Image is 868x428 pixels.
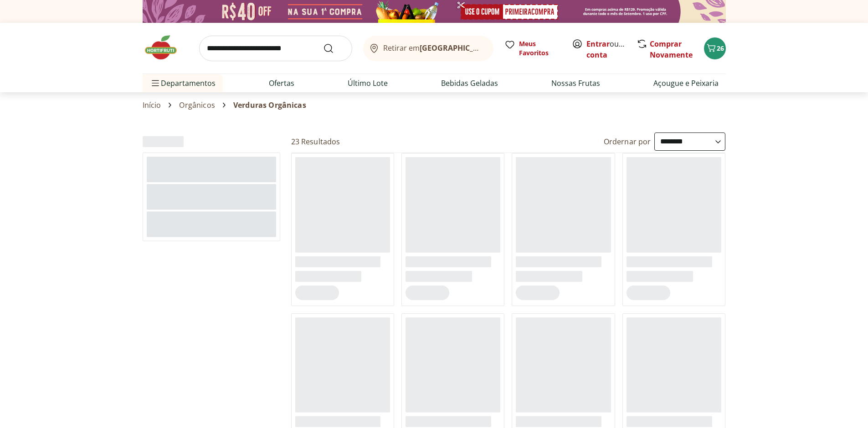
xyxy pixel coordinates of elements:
[383,44,484,52] span: Retirar em
[269,78,294,89] a: Ofertas
[650,39,693,60] a: Comprar Novamente
[441,78,498,89] a: Bebidas Geladas
[150,72,161,94] button: Menu
[586,38,627,60] span: ou
[291,137,340,147] h2: 23 Resultados
[143,34,188,61] img: Hortifruti
[704,37,726,59] button: Carrinho
[199,36,352,61] input: search
[143,101,161,109] a: Início
[604,137,651,147] label: Ordernar por
[233,101,306,109] span: Verduras Orgânicas
[348,78,388,89] a: Último Lote
[150,72,216,94] span: Departamentos
[323,43,345,54] button: Submit Search
[653,78,719,89] a: Açougue e Peixaria
[586,39,610,49] a: Entrar
[179,101,215,109] a: Orgânicos
[717,44,724,53] span: 26
[420,43,573,53] b: [GEOGRAPHIC_DATA]/[GEOGRAPHIC_DATA]
[586,39,637,60] a: Criar conta
[551,78,600,89] a: Nossas Frutas
[519,39,561,58] span: Meus Favoritos
[363,36,493,61] button: Retirar em[GEOGRAPHIC_DATA]/[GEOGRAPHIC_DATA]
[504,39,561,58] a: Meus Favoritos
